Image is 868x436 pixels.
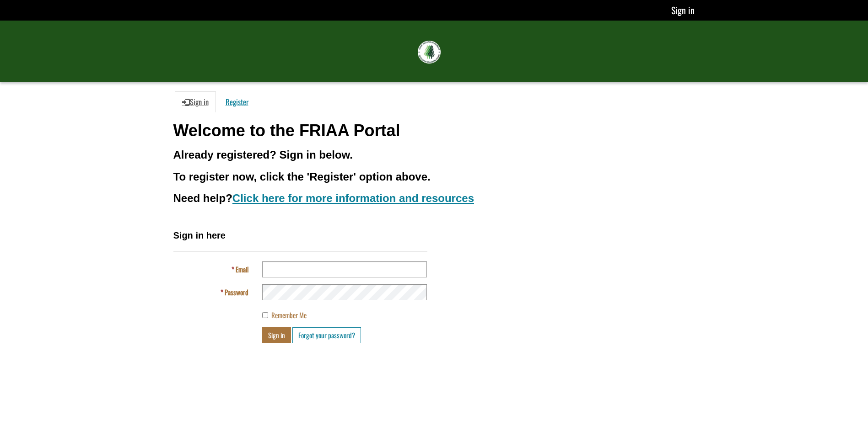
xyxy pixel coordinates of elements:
span: Sign in here [173,230,226,240]
span: Password [225,287,248,297]
input: Remember Me [262,312,268,318]
button: Sign in [262,327,291,343]
a: Forgot your password? [292,327,361,343]
a: Sign in [175,91,216,112]
span: Email [236,264,248,274]
a: Sign in [671,3,695,17]
h3: To register now, click the 'Register' option above. [173,171,695,183]
a: Register [218,91,256,112]
span: Remember Me [271,310,307,320]
h1: Welcome to the FRIAA Portal [173,122,695,140]
img: FRIAA Submissions Portal [418,41,441,64]
a: Click here for more information and resources [232,192,474,204]
h3: Need help? [173,192,695,204]
h3: Already registered? Sign in below. [173,149,695,161]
